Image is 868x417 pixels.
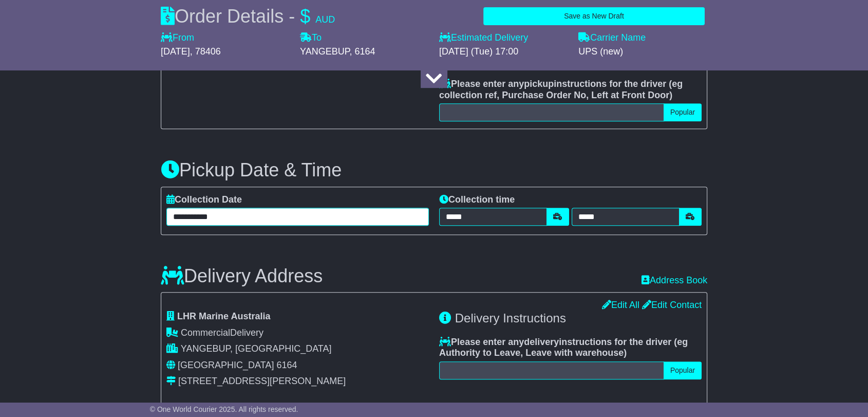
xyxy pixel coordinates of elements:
span: Delivery Instructions [455,311,566,325]
h3: Delivery Address [161,266,323,286]
div: [STREET_ADDRESS][PERSON_NAME] [178,376,346,387]
label: Collection Date [166,194,242,206]
span: [GEOGRAPHIC_DATA] [178,360,274,370]
label: Please enter any instructions for the driver ( ) [439,79,702,101]
span: Commercial [181,328,230,338]
div: Order Details - [161,5,335,27]
span: $ [300,6,310,27]
span: LHR Marine Australia [177,311,270,321]
label: Collection time [439,194,515,206]
a: Address Book [641,275,707,285]
a: Edit All [602,300,639,310]
button: Save as New Draft [483,7,705,25]
label: From [161,32,194,44]
div: UPS (new) [578,46,707,58]
label: Please enter any instructions for the driver ( ) [439,337,702,359]
span: delivery [524,337,559,347]
span: eg collection ref, Purchase Order No, Left at Front Door [439,79,683,100]
label: Estimated Delivery [439,32,568,44]
span: 6164 [276,360,297,370]
span: YANGEBUP [300,46,349,57]
span: eg Authority to Leave, Leave with warehouse [439,337,688,358]
div: [DATE] (Tue) 17:00 [439,46,568,58]
span: YANGEBUP, [GEOGRAPHIC_DATA] [181,343,332,354]
span: [DATE] [161,46,190,57]
button: Popular [664,103,702,121]
label: Carrier Name [578,32,646,44]
span: , 78406 [190,46,221,57]
label: To [300,32,322,44]
span: , 6164 [349,46,375,57]
div: Delivery [166,328,429,339]
h3: Pickup Date & Time [161,160,707,180]
span: © One World Courier 2025. All rights reserved. [150,405,298,413]
a: Edit Contact [642,300,702,310]
span: pickup [524,79,554,89]
button: Popular [664,361,702,379]
span: AUD [315,14,335,25]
